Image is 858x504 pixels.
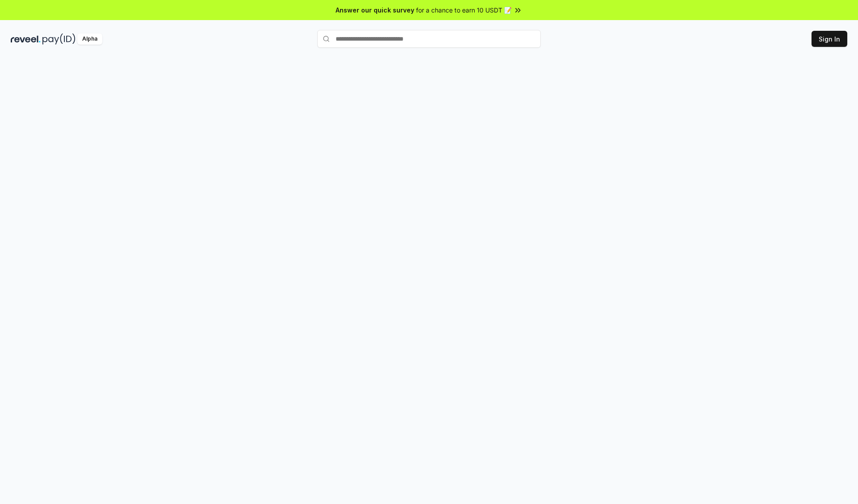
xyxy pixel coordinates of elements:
img: pay_id [42,33,76,45]
img: reveel_dark [11,33,41,45]
span: for a chance to earn 10 USDT 📝 [416,5,512,15]
span: Answer our quick survey [336,5,414,15]
div: Alpha [77,33,102,45]
button: Sign In [812,31,847,47]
